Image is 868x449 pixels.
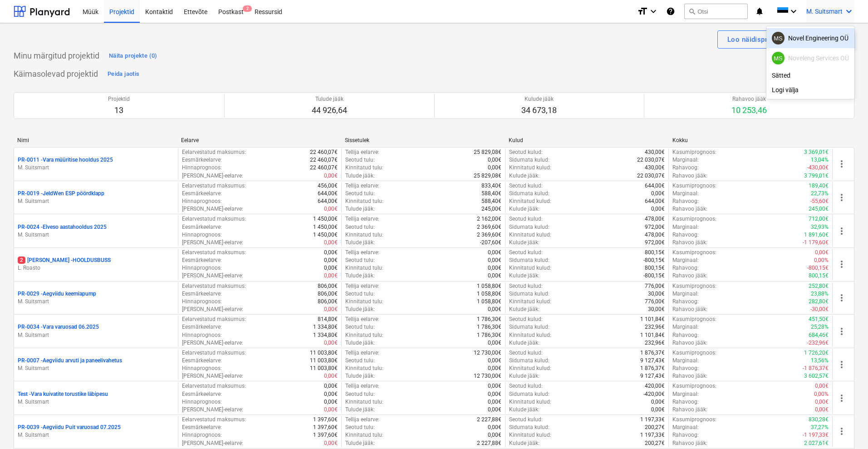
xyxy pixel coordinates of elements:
[772,52,849,64] div: Noveleng Services OÜ
[774,55,783,62] span: MS
[772,32,785,44] div: Mikk Suitsmart
[772,52,785,64] div: Mikk Suitsmart
[766,83,854,97] div: Logi välja
[774,35,783,42] span: MS
[772,32,849,44] div: Novel Engineering OÜ
[766,68,854,83] div: Sätted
